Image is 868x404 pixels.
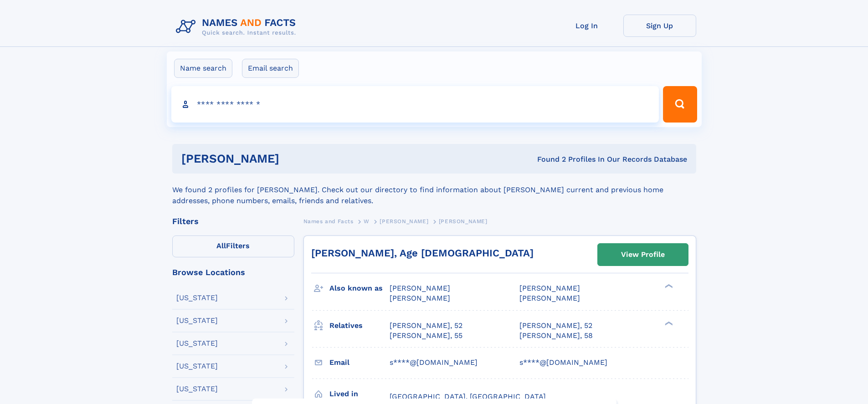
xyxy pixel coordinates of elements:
[329,386,390,402] h3: Lived in
[519,321,592,331] a: [PERSON_NAME], 52
[390,284,450,292] span: [PERSON_NAME]
[303,215,354,227] a: Names and Facts
[550,15,623,37] a: Log In
[329,318,390,333] h3: Relatives
[663,320,673,326] div: ❯
[176,340,218,347] div: [US_STATE]
[174,59,232,78] label: Name search
[598,244,688,266] a: View Profile
[176,385,218,393] div: [US_STATE]
[623,15,696,37] a: Sign Up
[439,218,488,225] span: [PERSON_NAME]
[390,331,462,341] a: [PERSON_NAME], 55
[172,15,303,39] img: Logo Names and Facts
[172,174,696,206] div: We found 2 profiles for [PERSON_NAME]. Check out our directory to find information about [PERSON_...
[172,268,294,276] div: Browse Locations
[519,284,580,292] span: [PERSON_NAME]
[172,217,294,225] div: Filters
[390,392,546,401] span: [GEOGRAPHIC_DATA], [GEOGRAPHIC_DATA]
[176,317,218,324] div: [US_STATE]
[176,294,218,302] div: [US_STATE]
[663,86,697,123] button: Search Button
[390,294,450,302] span: [PERSON_NAME]
[311,247,534,259] a: [PERSON_NAME], Age [DEMOGRAPHIC_DATA]
[380,218,428,225] span: [PERSON_NAME]
[181,153,408,164] h1: [PERSON_NAME]
[242,59,299,78] label: Email search
[171,86,659,123] input: search input
[216,241,226,250] span: All
[663,283,673,289] div: ❯
[621,244,665,265] div: View Profile
[390,321,462,331] a: [PERSON_NAME], 52
[519,294,580,302] span: [PERSON_NAME]
[519,331,593,341] a: [PERSON_NAME], 58
[176,363,218,370] div: [US_STATE]
[329,355,390,370] h3: Email
[329,281,390,296] h3: Also known as
[380,215,428,227] a: [PERSON_NAME]
[364,215,370,227] a: W
[408,154,687,164] div: Found 2 Profiles In Our Records Database
[172,235,294,257] label: Filters
[364,218,370,225] span: W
